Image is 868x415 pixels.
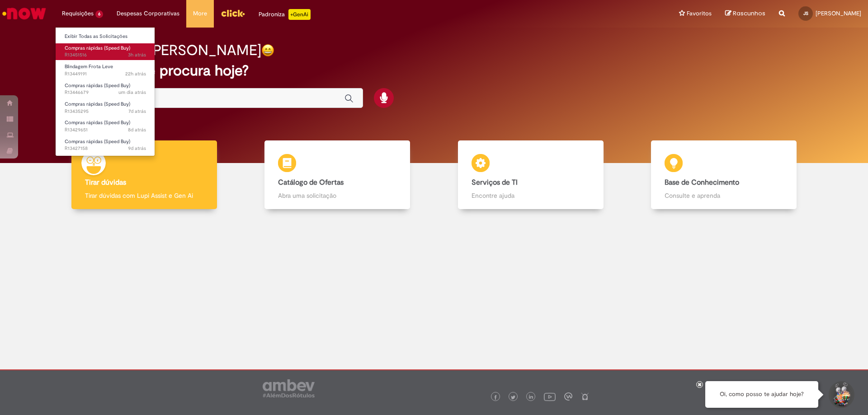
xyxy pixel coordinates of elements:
span: R13451516 [65,51,146,59]
p: +GenAi [288,9,311,20]
span: Despesas Corporativas [117,9,179,18]
img: logo_footer_linkedin.png [529,395,533,400]
a: Exibir Todas as Solicitações [56,32,155,42]
div: Padroniza [259,9,311,20]
span: 8d atrás [128,126,146,133]
span: Requisições [62,9,94,18]
a: Serviços de TI Encontre ajuda [434,140,627,210]
span: More [193,9,207,18]
img: logo_footer_youtube.png [544,391,556,402]
span: [PERSON_NAME] [816,9,861,17]
span: 3h atrás [128,51,146,58]
img: click_logo_yellow_360x200.png [221,6,245,20]
time: 21/08/2025 10:19:43 [128,108,146,115]
a: Rascunhos [725,9,765,18]
span: Compras rápidas (Speed Buy) [65,101,130,107]
img: logo_footer_naosei.png [581,392,589,401]
p: Abra uma solicitação [278,191,396,200]
img: logo_footer_workplace.png [564,392,572,401]
span: R13446679 [65,89,146,96]
a: Tirar dúvidas Tirar dúvidas com Lupi Assist e Gen Ai [47,140,241,210]
span: 6 [95,10,103,18]
time: 19/08/2025 16:26:32 [128,126,146,133]
time: 26/08/2025 15:42:26 [125,70,146,77]
span: 7d atrás [128,108,146,115]
a: Aberto R13451516 : Compras rápidas (Speed Buy) [56,43,155,60]
span: Compras rápidas (Speed Buy) [65,82,130,89]
a: Aberto R13446679 : Compras rápidas (Speed Buy) [56,81,155,98]
a: Aberto R13427158 : Compras rápidas (Speed Buy) [56,137,155,154]
button: Iniciar Conversa de Suporte [827,381,854,408]
time: 27/08/2025 10:34:13 [128,51,146,58]
span: 22h atrás [125,70,146,77]
p: Consulte e aprenda [665,191,783,200]
b: Tirar dúvidas [85,178,126,187]
div: Oi, como posso te ajudar hoje? [705,381,818,408]
p: Encontre ajuda [472,191,590,200]
span: Compras rápidas (Speed Buy) [65,119,130,126]
span: um dia atrás [118,89,146,96]
span: Favoritos [687,9,712,18]
span: R13449191 [65,70,146,78]
img: logo_footer_facebook.png [493,395,498,400]
time: 26/08/2025 08:32:31 [118,89,146,96]
b: Catálogo de Ofertas [278,178,344,187]
h2: O que você procura hoje? [78,63,790,79]
span: Rascunhos [733,9,765,18]
h2: Boa tarde, [PERSON_NAME] [78,42,261,58]
span: JS [803,10,808,16]
a: Aberto R13429651 : Compras rápidas (Speed Buy) [56,118,155,135]
img: logo_footer_twitter.png [511,395,515,400]
a: Aberto R13449191 : Blindagem Frota Leve [56,62,155,79]
b: Serviços de TI [472,178,518,187]
time: 19/08/2025 09:27:52 [128,145,146,152]
img: ServiceNow [1,5,47,23]
span: 9d atrás [128,145,146,152]
b: Base de Conhecimento [665,178,739,187]
span: R13427158 [65,145,146,152]
span: Compras rápidas (Speed Buy) [65,138,130,145]
a: Catálogo de Ofertas Abra uma solicitação [241,140,434,210]
ul: Requisições [55,27,155,156]
img: happy-face.png [261,44,274,57]
img: logo_footer_ambev_rotulo_gray.png [263,379,315,397]
span: R13435295 [65,108,146,115]
span: Blindagem Frota Leve [65,63,113,70]
a: Base de Conhecimento Consulte e aprenda [627,140,821,210]
a: Aberto R13435295 : Compras rápidas (Speed Buy) [56,99,155,116]
p: Tirar dúvidas com Lupi Assist e Gen Ai [85,191,203,200]
span: Compras rápidas (Speed Buy) [65,45,130,51]
span: R13429651 [65,126,146,134]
